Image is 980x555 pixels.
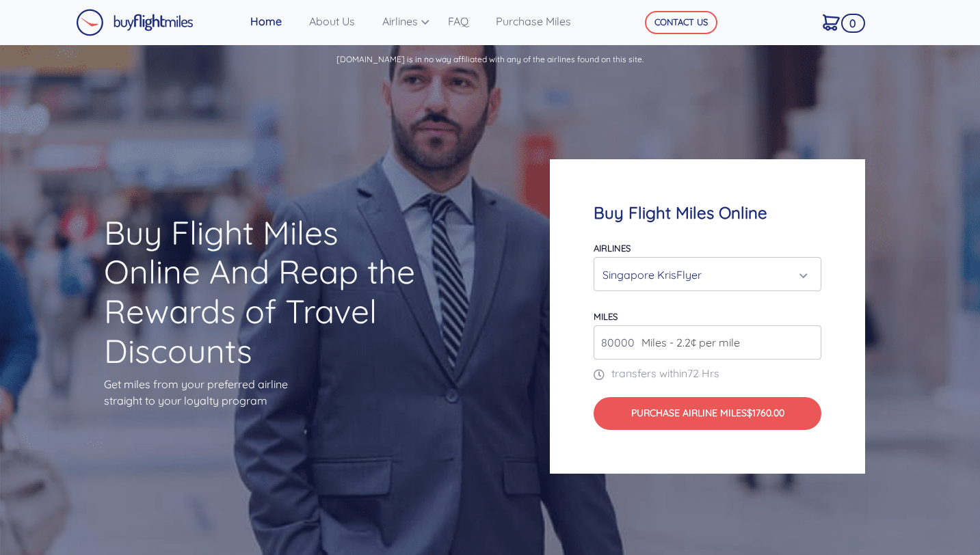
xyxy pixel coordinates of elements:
a: 0 [817,8,859,36]
a: Home [245,8,304,35]
span: $1760.00 [747,407,784,419]
a: Buy Flight Miles Logo [76,5,194,40]
a: Purchase Miles [490,8,593,35]
img: Cart [823,14,840,31]
h4: Buy Flight Miles Online [594,203,821,223]
button: Singapore KrisFlyer [594,257,821,291]
button: Purchase Airline Miles$1760.00 [594,397,821,430]
button: CONTACT US [645,11,717,34]
a: FAQ [442,8,490,35]
span: Miles - 2.2¢ per mile [635,334,740,351]
p: transfers within [594,365,821,381]
label: miles [594,311,618,322]
span: 72 Hrs [687,366,719,380]
img: Buy Flight Miles Logo [76,9,194,36]
a: About Us [304,8,377,35]
a: Airlines [377,8,442,35]
h1: Buy Flight Miles Online And Reap the Rewards of Travel Discounts [104,213,430,370]
label: Airlines [594,243,631,254]
p: Get miles from your preferred airline straight to your loyalty program [104,376,430,409]
span: 0 [841,14,866,33]
div: Singapore KrisFlyer [602,262,804,288]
